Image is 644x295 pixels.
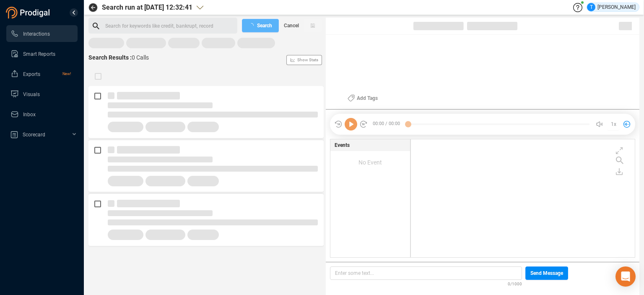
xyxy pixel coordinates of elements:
[286,55,322,65] button: Show Stats
[6,7,52,18] img: prodigal-logo
[615,266,636,287] div: Open Intercom Messenger
[368,118,408,131] span: 00:00 / 00:00
[62,65,71,82] span: New!
[508,280,522,287] span: 0/1000
[6,106,78,123] li: Inbox
[88,54,132,61] span: Search Results :
[611,117,616,131] span: 1x
[23,51,55,57] span: Smart Reports
[297,10,318,110] span: Show Stats
[23,132,45,138] span: Scorecard
[23,112,36,117] span: Inbox
[6,86,78,102] li: Visuals
[525,266,568,280] button: Send Message
[6,45,78,62] li: Smart Reports
[279,19,304,32] button: Cancel
[10,106,71,123] a: Inbox
[23,91,40,97] span: Visuals
[132,54,149,61] span: 0 Calls
[530,266,563,280] span: Send Message
[590,3,593,11] span: T
[343,91,383,105] button: Add Tags
[102,3,192,13] span: Search run at [DATE] 12:32:41
[10,45,71,62] a: Smart Reports
[10,65,71,82] a: ExportsNew!
[330,151,410,174] div: No Event
[357,91,378,105] span: Add Tags
[23,31,50,37] span: Interactions
[335,141,350,149] span: Events
[587,3,636,11] div: [PERSON_NAME]
[415,141,635,257] div: grid
[6,65,78,82] li: Exports
[10,86,71,102] a: Visuals
[6,25,78,42] li: Interactions
[10,25,71,42] a: Interactions
[23,71,40,77] span: Exports
[284,19,299,32] span: Cancel
[608,118,619,130] button: 1x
